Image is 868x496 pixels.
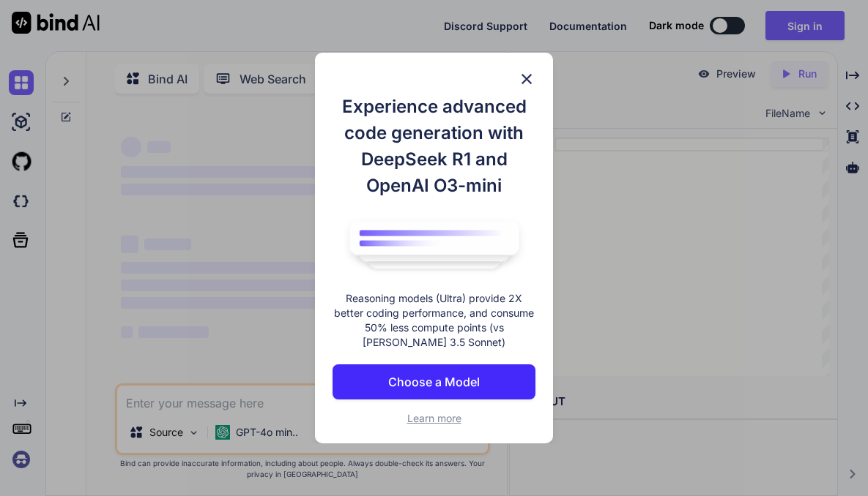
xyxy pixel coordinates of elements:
h1: Experience advanced code generation with DeepSeek R1 and OpenAI O3-mini [333,94,536,199]
img: bind logo [339,214,530,277]
img: close [518,70,535,88]
button: Choose a Model [333,364,536,399]
span: Learn more [407,412,461,424]
p: Choose a Model [388,373,480,391]
p: Reasoning models (Ultra) provide 2X better coding performance, and consume 50% less compute point... [333,291,536,350]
